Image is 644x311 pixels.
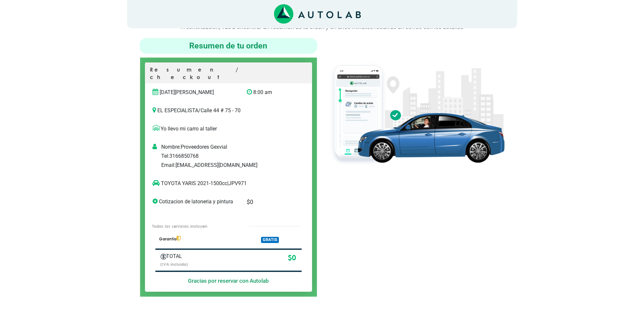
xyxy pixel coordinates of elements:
[153,125,304,133] p: Yo llevo mi carro al taller
[247,88,291,96] p: 8:00 am
[161,161,309,169] p: Email: [EMAIL_ADDRESS][DOMAIN_NAME]
[142,41,315,51] h4: Resumen de tu orden
[153,88,237,96] p: [DATE][PERSON_NAME]
[274,11,361,17] a: Link al sitio de autolab
[159,236,237,242] p: Garantía
[161,252,212,260] p: TOTAL
[155,277,302,284] h5: Gracias por reservar con Autolab
[247,198,291,206] p: $ 0
[153,180,291,187] p: TOYOTA YARIS 2021-1500cc | JPV971
[152,223,235,229] p: Todos los servicios incluyen
[221,252,296,264] p: $ 0
[161,152,309,160] p: Tel: 3166850768
[153,198,237,206] p: Cotizacion de latoneria y pintura
[261,237,279,243] span: GRATIS
[161,254,166,260] img: Autobooking-Iconos-23.png
[161,262,188,267] small: (IVA incluido)
[161,143,309,151] p: Nombre: Proveedores Gexvial
[150,66,307,83] p: Resumen / checkout
[153,107,304,115] p: EL ESPECIALISTA / Calle 44 # 75 - 70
